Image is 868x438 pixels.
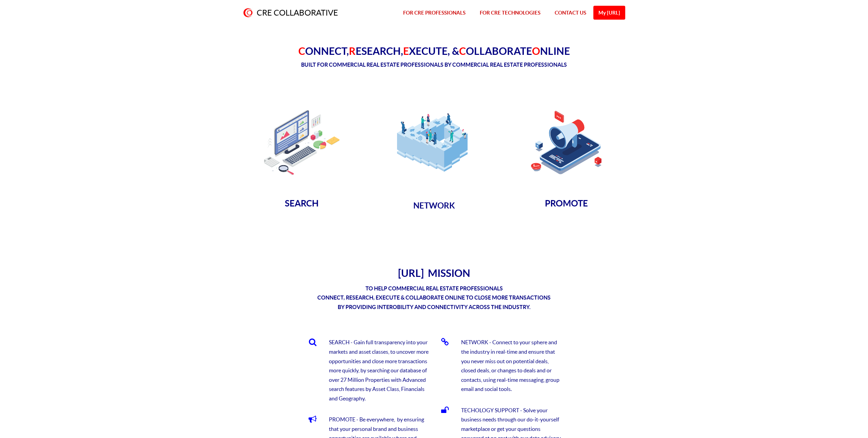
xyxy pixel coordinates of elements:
[366,285,503,291] strong: TO HELP COMMERCIAL REAL ESTATE PROFESSIONALS
[532,45,540,57] span: O
[298,45,305,57] span: C
[301,62,567,68] strong: BUILT FOR COMMERCIAL REAL ESTATE PROFESSIONALS BY COMMERCIAL REAL ESTATE PROFESSIONALS
[317,294,551,310] strong: CONNECT, RESEARCH, EXECUTE & COLLABORATE ONLINE TO CLOSE MORE TRANSACTIONS BY PROVIDING INTEROBIL...
[593,6,625,20] a: My [URL]
[398,267,470,279] span: [URL] MISSION
[459,45,466,57] span: C
[298,45,570,57] strong: ONNECT, ESEARCH, XECUTE, & OLLABORATE NLINE
[545,198,588,208] span: PROMOTE
[349,45,356,57] span: R
[403,45,409,57] span: E
[329,339,429,401] span: SEARCH - Gain full transparency into your markets and asset classes, to uncover more opportunitie...
[461,339,559,392] span: NETWORK - Connect to your sphere and the industry in real-time and ensure that you never miss out...
[285,198,319,208] strong: SEARCH
[413,201,455,210] strong: NETWORK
